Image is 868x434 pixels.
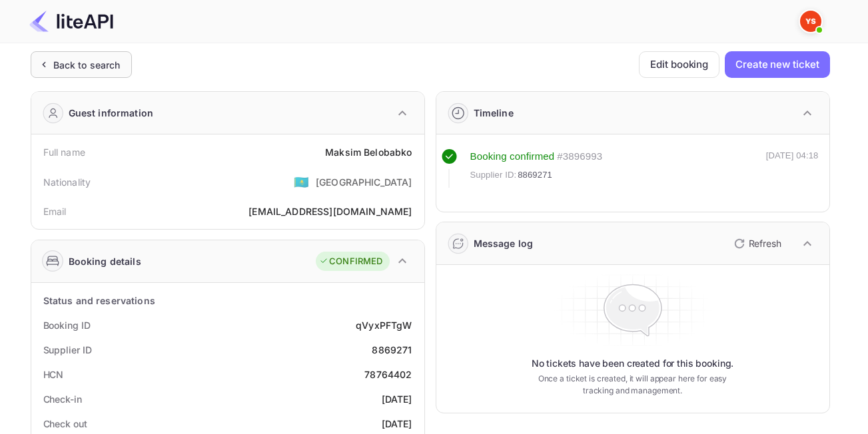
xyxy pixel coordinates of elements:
[470,149,555,164] div: Booking confirmed
[43,367,64,381] div: HCN
[294,170,309,194] span: United States
[69,106,154,120] div: Guest information
[470,168,517,182] span: Supplier ID:
[316,175,412,189] div: [GEOGRAPHIC_DATA]
[382,417,412,431] div: [DATE]
[53,58,121,72] div: Back to search
[382,392,412,406] div: [DATE]
[43,204,67,218] div: Email
[43,145,85,159] div: Full name
[766,149,819,188] div: [DATE] 04:18
[800,11,821,32] img: Yandex Support
[474,106,514,120] div: Timeline
[43,294,155,308] div: Status and reservations
[325,145,412,159] div: Maksim Belobabko
[69,254,141,268] div: Booking details
[29,11,113,32] img: LiteAPI Logo
[726,233,787,254] button: Refresh
[532,357,734,370] p: No tickets have been created for this booking.
[639,51,719,78] button: Edit booking
[725,51,829,78] button: Create new ticket
[43,392,82,406] div: Check-in
[372,343,412,357] div: 8869271
[528,373,738,397] p: Once a ticket is created, it will appear here for easy tracking and management.
[43,175,91,189] div: Nationality
[557,149,602,164] div: # 3896993
[319,255,382,268] div: CONFIRMED
[43,318,91,332] div: Booking ID
[518,168,552,182] span: 8869271
[749,236,781,250] p: Refresh
[248,204,412,218] div: [EMAIL_ADDRESS][DOMAIN_NAME]
[364,367,412,381] div: 78764402
[474,236,534,250] div: Message log
[43,343,92,357] div: Supplier ID
[356,318,412,332] div: qVyxPFTgW
[43,417,87,431] div: Check out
